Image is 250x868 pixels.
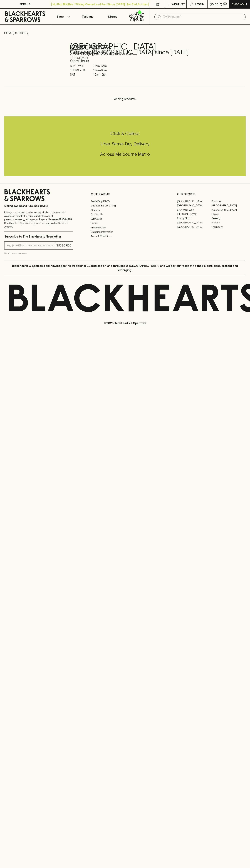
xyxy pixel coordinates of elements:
a: Geelong [211,216,246,221]
p: Shop [56,14,64,19]
a: Privacy Policy [91,225,159,230]
a: Business & Bulk Gifting [91,204,159,208]
p: Stores [108,14,117,19]
p: OUR STORES [177,192,246,196]
a: Tastings [75,9,100,24]
p: FIND US [19,2,31,6]
a: Terms & Conditions [91,234,159,238]
p: Tastings [82,14,93,19]
a: Fitzroy North [177,216,211,221]
a: Contact Us [91,212,159,217]
p: Wishlist [172,2,185,6]
p: It is against the law to sell or supply alcohol to, or to obtain alcohol on behalf of a person un... [4,211,73,228]
h5: Across Melbourne Metro [4,151,246,157]
h5: Click & Collect [4,131,246,136]
a: [GEOGRAPHIC_DATA] [177,203,211,208]
p: SUBSCRIBE [56,243,71,248]
p: Sibling owned and run since [DATE] [4,204,73,208]
a: [PERSON_NAME] [177,212,211,216]
a: [GEOGRAPHIC_DATA] [177,199,211,203]
a: Careers [91,208,159,212]
a: Brunswick West [177,208,211,212]
a: Shipping Information [91,230,159,234]
p: We will never spam you [4,251,73,255]
div: Call to action block [4,116,246,176]
button: Shop [50,9,75,24]
p: Subscribe to The Blackhearts Newsletter [4,234,73,239]
p: Login [195,2,204,6]
a: FAQ's [91,221,159,225]
h5: Uber Same-Day Delivery [4,141,246,147]
a: [GEOGRAPHIC_DATA] [177,225,211,229]
p: OTHER AREAS [91,192,159,196]
a: Thornbury [211,225,246,229]
strong: Liquor License #32064953 [39,218,72,221]
a: Bottle Drop FAQ's [91,199,159,203]
a: Fitzroy [211,212,246,216]
a: Stores [100,9,125,24]
p: $0.00 [210,2,218,6]
a: Gift Cards [91,217,159,221]
a: Prahran [211,221,246,225]
p: 0 [224,3,226,5]
button: SUBSCRIBE [55,242,73,249]
p: Loading products... [4,97,246,101]
input: e.g. jane@blackheartsandsparrows.com.au [7,243,55,248]
p: Checkout [231,2,247,6]
a: Braddon [211,199,246,203]
a: HOME [4,31,13,35]
a: [GEOGRAPHIC_DATA] [211,203,246,208]
a: [GEOGRAPHIC_DATA] [177,221,211,225]
a: STORES [15,31,26,35]
a: [GEOGRAPHIC_DATA] [211,208,246,212]
input: Try "Pinot noir" [163,14,243,20]
p: Blackhearts & Sparrows acknowledges the traditional Custodians of land throughout [GEOGRAPHIC_DAT... [7,264,243,272]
